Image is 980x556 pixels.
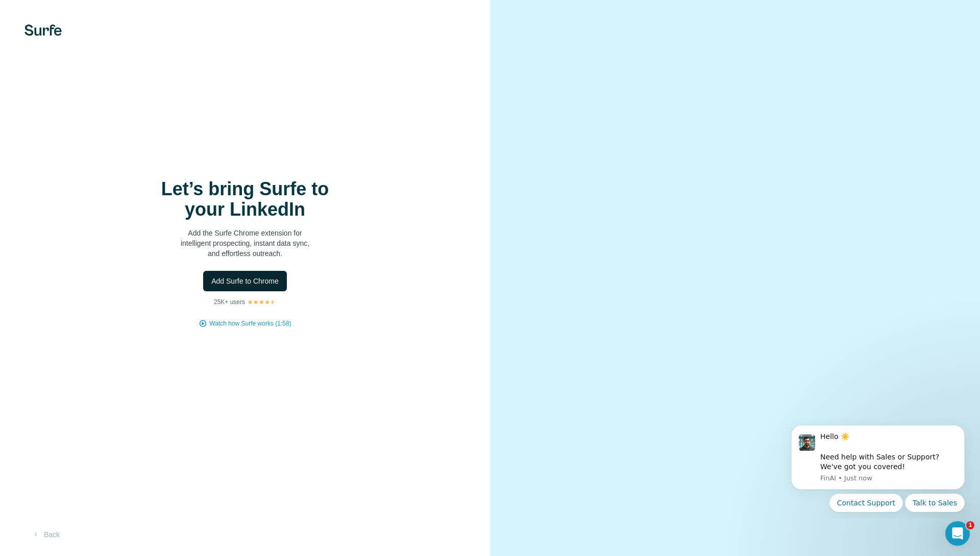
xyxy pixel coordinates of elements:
[209,319,291,328] button: Watch how Surfe works (1:58)
[945,521,970,546] iframe: Intercom live chat
[143,179,347,220] h1: Let’s bring Surfe to your LinkedIn
[24,525,67,544] button: Back
[143,228,347,259] p: Add the Surfe Chrome extension for intelligent prospecting, instant data sync, and effortless out...
[24,25,62,36] img: Surfe's logo
[247,299,276,305] img: Rating Stars
[214,297,245,307] p: 25K+ users
[203,271,287,291] button: Add Surfe to Chrome
[211,276,279,286] span: Add Surfe to Chrome
[966,521,974,529] span: 1
[776,416,980,518] iframe: Intercom notifications message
